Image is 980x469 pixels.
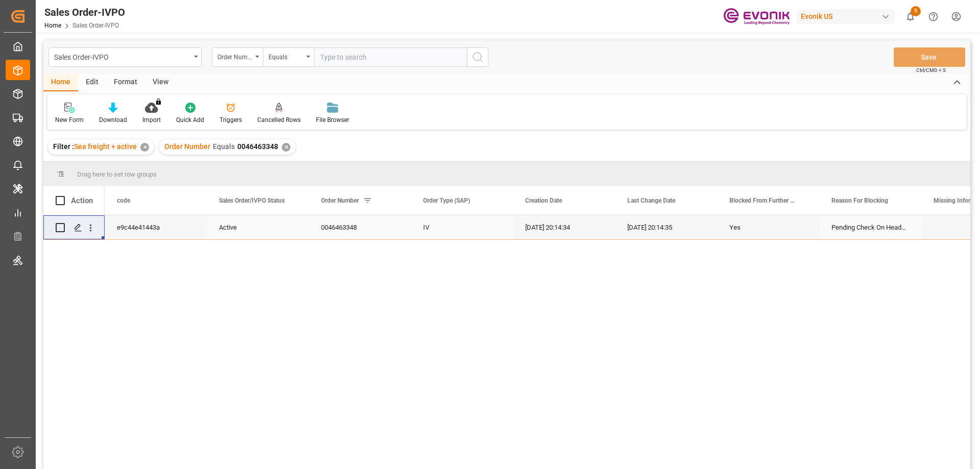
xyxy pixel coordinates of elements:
[819,215,921,239] div: Pending Check On Header Level, Special Transport Requirements Unchecked
[164,142,210,151] span: Order Number
[237,142,278,151] span: 0046463348
[145,74,176,91] div: View
[899,5,922,28] button: show 5 new notifications
[213,142,235,151] span: Equals
[321,197,359,204] span: Order Number
[53,142,74,151] span: Filter :
[43,74,78,91] div: Home
[44,22,61,29] a: Home
[268,50,303,62] div: Equals
[615,215,717,239] div: [DATE] 20:14:35
[140,143,149,152] div: ✕
[314,47,467,67] input: Type to search
[176,115,204,125] div: Quick Add
[411,215,513,239] div: IV
[44,5,125,20] div: Sales Order-IVPO
[467,47,488,67] button: search button
[309,215,411,239] div: 0046463348
[423,197,470,204] span: Order Type (SAP)
[43,215,105,240] div: Press SPACE to select this row.
[729,216,807,239] div: Yes
[922,5,945,28] button: Help Center
[831,197,888,204] span: Reason For Blocking
[797,9,895,24] div: Evonik US
[219,115,242,125] div: Triggers
[48,47,202,67] button: open menu
[219,216,297,239] div: Active
[263,47,314,67] button: open menu
[316,115,349,125] div: File Browser
[74,142,137,151] span: Sea freight + active
[71,196,93,205] div: Action
[78,74,106,91] div: Edit
[257,115,301,125] div: Cancelled Rows
[894,47,965,67] button: Save
[513,215,615,239] div: [DATE] 20:14:34
[911,6,921,16] span: 5
[55,115,84,125] div: New Form
[282,143,290,152] div: ✕
[219,197,285,204] span: Sales Order/IVPO Status
[212,47,263,67] button: open menu
[525,197,562,204] span: Creation Date
[54,50,190,63] div: Sales Order-IVPO
[105,215,207,239] div: e9c44e41443a
[723,8,790,26] img: Evonik-brand-mark-Deep-Purple-RGB.jpeg_1700498283.jpeg
[797,7,899,26] button: Evonik US
[99,115,127,125] div: Download
[106,74,145,91] div: Format
[729,197,798,204] span: Blocked From Further Processing
[217,50,252,62] div: Order Number
[77,170,157,178] span: Drag here to set row groups
[627,197,675,204] span: Last Change Date
[916,66,946,74] span: Ctrl/CMD + S
[117,197,130,204] span: code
